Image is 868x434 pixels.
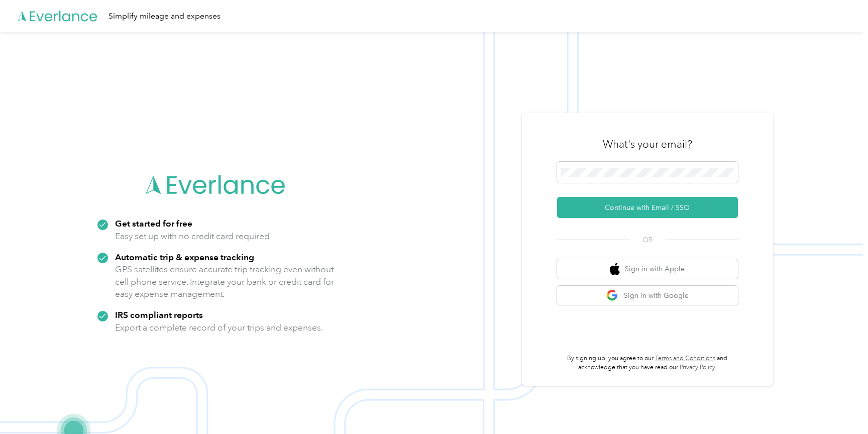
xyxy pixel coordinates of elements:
a: Privacy Policy [680,364,715,371]
strong: IRS compliant reports [115,309,203,320]
div: Simplify mileage and expenses [108,10,221,23]
strong: Automatic trip & expense tracking [115,252,254,262]
button: google logoSign in with Google [557,286,738,305]
img: google logo [606,289,619,302]
strong: Get started for free [115,218,192,229]
a: Terms and Conditions [655,355,715,362]
p: GPS satellites ensure accurate trip tracking even without cell phone service. Integrate your bank... [115,263,335,300]
p: Export a complete record of your trips and expenses. [115,321,323,334]
h3: What's your email? [603,137,692,151]
p: By signing up, you agree to our and acknowledge that you have read our . [557,354,738,372]
span: OR [630,235,665,245]
img: apple logo [610,263,620,275]
p: Easy set up with no credit card required [115,230,270,243]
button: apple logoSign in with Apple [557,259,738,279]
button: Continue with Email / SSO [557,197,738,218]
